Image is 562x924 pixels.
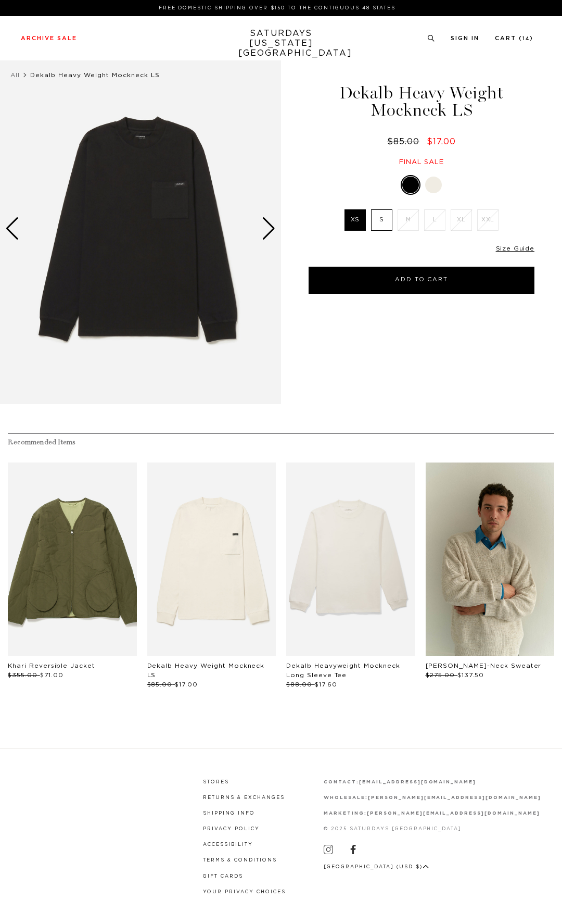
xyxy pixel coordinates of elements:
small: 14 [522,36,530,41]
a: SATURDAYS[US_STATE][GEOGRAPHIC_DATA] [238,29,324,58]
span: $355.00 [8,672,37,678]
a: Cart (14) [495,35,533,41]
h4: Recommended Items [8,438,554,447]
button: Add to Cart [309,267,534,294]
a: Returns & Exchanges [203,795,285,800]
strong: marketing: [324,811,367,816]
label: S [371,209,392,231]
span: $88.00 [286,681,312,688]
a: Sign In [451,35,479,41]
strong: contact: [324,780,359,784]
a: Archive Sale [21,35,77,41]
a: Privacy Policy [203,827,260,831]
a: Terms & Conditions [203,858,277,863]
span: $17.00 [175,681,198,688]
a: Khari Reversible Jacket [8,663,95,669]
a: [PERSON_NAME]-Neck Sweater [426,663,542,669]
a: Size Guide [496,245,534,252]
span: $17.60 [315,681,337,688]
a: [EMAIL_ADDRESS][DOMAIN_NAME] [359,780,476,784]
a: All [10,72,20,78]
div: Final sale [307,158,536,167]
p: FREE DOMESTIC SHIPPING OVER $150 TO THE CONTIGUOUS 48 STATES [25,4,529,12]
a: Dekalb Heavyweight Mockneck Long Sleeve Tee [286,663,400,678]
span: Dekalb Heavy Weight Mockneck LS [30,72,160,78]
a: Your privacy choices [203,890,286,894]
span: $17.00 [427,138,456,146]
a: Stores [203,780,229,784]
a: Gift Cards [203,874,243,879]
a: Accessibility [203,842,253,847]
a: [PERSON_NAME][EMAIL_ADDRESS][DOMAIN_NAME] [368,795,541,800]
span: $137.50 [457,672,484,678]
button: [GEOGRAPHIC_DATA] (USD $) [324,863,429,871]
a: Shipping Info [203,811,255,816]
a: Dekalb Heavy Weight Mockneck LS [147,663,265,678]
a: [PERSON_NAME][EMAIL_ADDRESS][DOMAIN_NAME] [367,811,540,816]
span: $71.00 [40,672,63,678]
strong: wholesale: [324,795,368,800]
span: $275.00 [426,672,455,678]
label: XS [344,209,366,231]
span: $85.00 [147,681,173,688]
h1: Dekalb Heavy Weight Mockneck LS [307,84,536,119]
del: $85.00 [387,138,424,146]
p: © 2025 Saturdays [GEOGRAPHIC_DATA] [324,825,541,833]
